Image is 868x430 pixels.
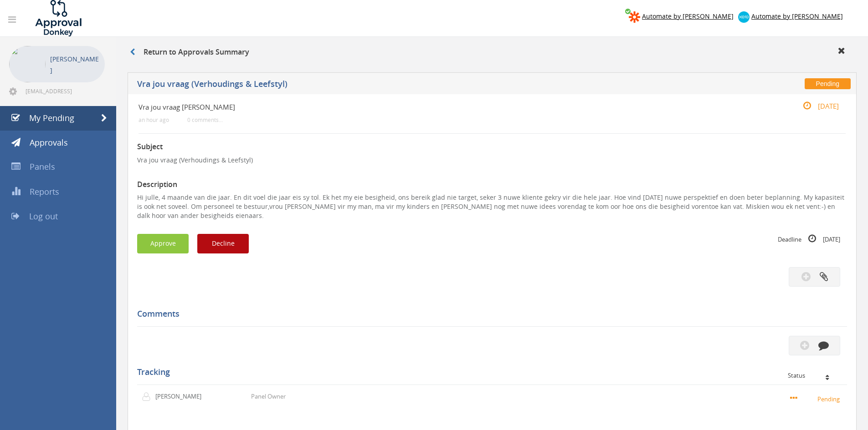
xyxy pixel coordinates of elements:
[137,80,636,91] h5: Vra jou vraag (Verhoudings & Leefstyl)
[137,309,840,319] h5: Comments
[790,394,842,404] small: Pending
[778,234,840,244] small: Deadline [DATE]
[29,112,74,123] span: My Pending
[738,11,750,23] img: xero-logo.png
[137,234,189,253] button: Approve
[137,181,847,189] h3: Description
[30,186,59,197] span: Reports
[142,392,155,401] img: user-icon.png
[805,78,851,89] span: Pending
[197,234,249,253] button: Decline
[642,12,734,20] span: Automate by [PERSON_NAME]
[139,116,169,123] small: an hour ago
[130,48,249,56] h3: Return to Approvals Summary
[137,156,847,165] p: Vra jou vraag (Verhoudings & Leefstyl)
[629,11,640,23] img: zapier-logomark.png
[155,392,208,401] p: [PERSON_NAME]
[137,368,840,377] h5: Tracking
[793,101,839,111] small: [DATE]
[30,161,55,172] span: Panels
[139,103,728,111] h4: Vra jou vraag [PERSON_NAME]
[751,12,843,20] span: Automate by [PERSON_NAME]
[187,116,223,123] small: 0 comments...
[26,87,103,95] span: [EMAIL_ADDRESS][DOMAIN_NAME]
[29,211,58,222] span: Log out
[788,372,840,379] div: Status
[251,392,286,401] p: Panel Owner
[50,53,100,76] p: [PERSON_NAME]
[137,193,847,220] p: Hi julle, 4 maande van die jaar. En dit voel die jaar eis sy tol. Ek het my eie besigheid, ons be...
[30,137,68,148] span: Approvals
[137,143,847,151] h3: Subject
